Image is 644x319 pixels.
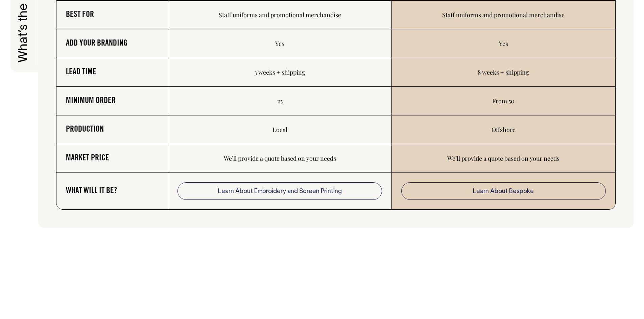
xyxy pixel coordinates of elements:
td: We’ll provide a quote based on your needs [168,144,391,173]
td: We’ll provide a quote based on your needs [392,144,615,173]
td: Add your branding [56,29,168,58]
td: Offshore [392,115,615,144]
td: Minimum order [56,87,168,115]
td: Market price [56,144,168,173]
a: Learn About Embroidery and Screen Printing [177,182,382,200]
td: Yes [168,29,391,58]
a: Learn About Bespoke [401,182,606,200]
td: 3 weeks + shipping [168,58,391,87]
td: What will it be? [56,173,168,209]
td: Lead time [56,58,168,87]
td: Best for [56,1,168,29]
td: Staff uniforms and promotional merchandise [168,1,391,29]
td: Staff uniforms and promotional merchandise [392,1,615,29]
td: From 50 [392,87,615,115]
td: 8 weeks + shipping [392,58,615,87]
td: Local [168,115,391,144]
td: 25 [168,87,391,115]
td: Production [56,115,168,144]
td: Yes [392,29,615,58]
